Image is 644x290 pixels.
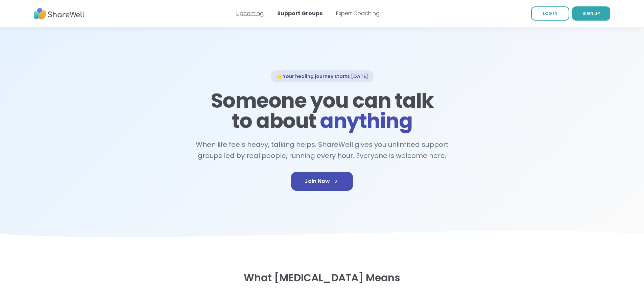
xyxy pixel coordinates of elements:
span: anything [320,107,412,135]
h3: What [MEDICAL_DATA] Means [171,272,474,284]
div: 🌟 Your healing journey starts [DATE] [271,70,374,82]
a: SIGN UP [572,6,610,21]
span: LOG IN [543,10,557,16]
a: Expert Coaching [336,9,380,17]
h2: When life feels heavy, talking helps. ShareWell gives you unlimited support groups led by real pe... [192,139,452,161]
span: Join Now [305,177,339,185]
a: Upcoming [236,9,264,17]
a: LOG IN [531,6,569,21]
a: Support Groups [277,9,323,17]
span: SIGN UP [582,10,600,16]
h1: Someone you can talk to about [209,90,436,131]
img: ShareWell Nav Logo [34,4,85,23]
a: Join Now [291,172,353,191]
